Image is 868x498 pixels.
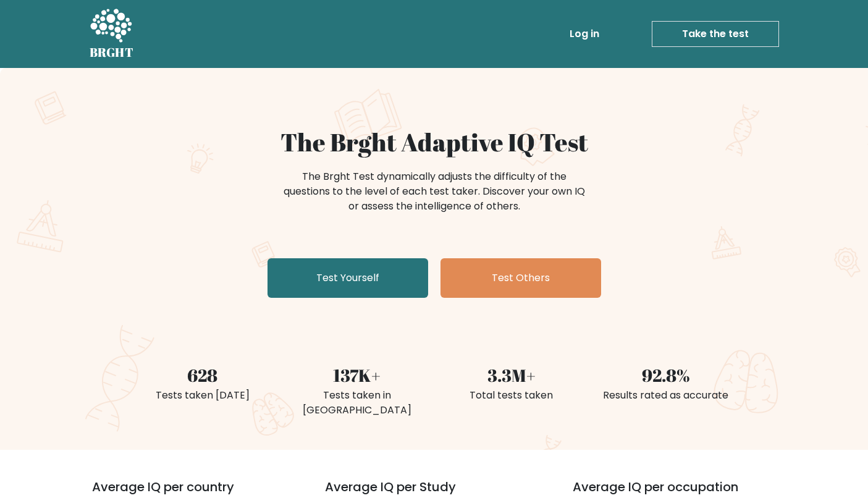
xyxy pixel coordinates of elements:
div: Tests taken [DATE] [133,388,272,403]
div: 92.8% [596,362,736,388]
a: Log in [565,22,604,46]
div: 3.3M+ [442,362,581,388]
h5: BRGHT [90,45,134,60]
div: 628 [133,362,272,388]
a: BRGHT [90,5,134,63]
a: Test Yourself [268,258,428,298]
div: Total tests taken [442,388,581,403]
a: Take the test [652,21,779,47]
h1: The Brght Adaptive IQ Test [133,127,736,157]
div: The Brght Test dynamically adjusts the difficulty of the questions to the level of each test take... [280,169,589,214]
div: 137K+ [287,362,427,388]
div: Tests taken in [GEOGRAPHIC_DATA] [287,388,427,418]
div: Results rated as accurate [596,388,736,403]
a: Test Others [440,258,601,298]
